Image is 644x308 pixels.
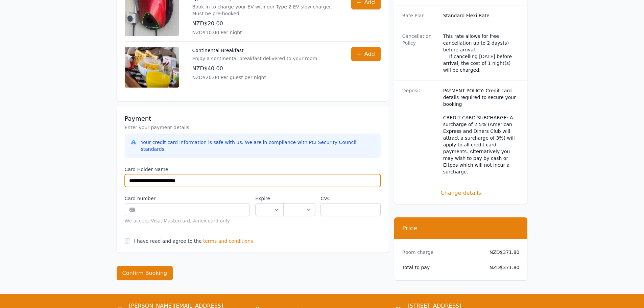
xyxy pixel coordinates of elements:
[402,249,479,256] dt: Room charge
[484,264,520,271] dd: NZD$371.80
[402,33,438,73] dt: Cancellation Policy
[192,47,319,54] p: Continental Breakfast
[255,195,283,202] label: Expire
[192,20,338,28] p: NZD$20.00
[203,238,253,244] span: terms and conditions
[283,195,315,202] label: .
[402,264,479,271] dt: Total to pay
[125,195,250,202] label: Card number
[402,189,520,197] span: Change details
[320,195,380,202] label: CVC
[117,266,173,280] button: Confirm Booking
[125,217,250,224] div: We accept Visa, Mastercard, Amex card only.
[141,139,375,152] div: Your credit card information is safe with us. We are in compliance with PCI Security Council stan...
[351,47,381,61] button: Add
[192,74,319,81] p: NZD$20.00 Per guest per night
[125,47,179,88] img: Continental Breakfast
[484,249,520,256] dd: NZD$371.80
[125,166,381,173] label: Card Holder Name
[364,50,375,58] span: Add
[192,29,338,36] p: NZD$10.00 Per night
[443,87,520,175] dd: PAYMENT POLICY: Credit card details required to secure your booking CREDIT CARD SURCHARGE: A surc...
[402,12,438,19] dt: Rate Plan
[443,33,520,73] div: This rate allows for free cancellation up to 2 days(s) before arrival. If cancelling [DATE] befor...
[402,224,520,232] h3: Price
[402,87,438,175] dt: Deposit
[192,55,319,62] p: Enjoy a continental breakfast delivered to your room.
[443,12,520,19] dd: Standard Flexi Rate
[134,238,202,244] label: I have read and agree to the
[192,3,338,17] p: Book in to charge your EV with our Type 2 EV slow charger. Must be pre-booked.
[192,65,319,73] p: NZD$40.00
[125,115,381,123] h3: Payment
[125,124,381,131] p: Enter your payment details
